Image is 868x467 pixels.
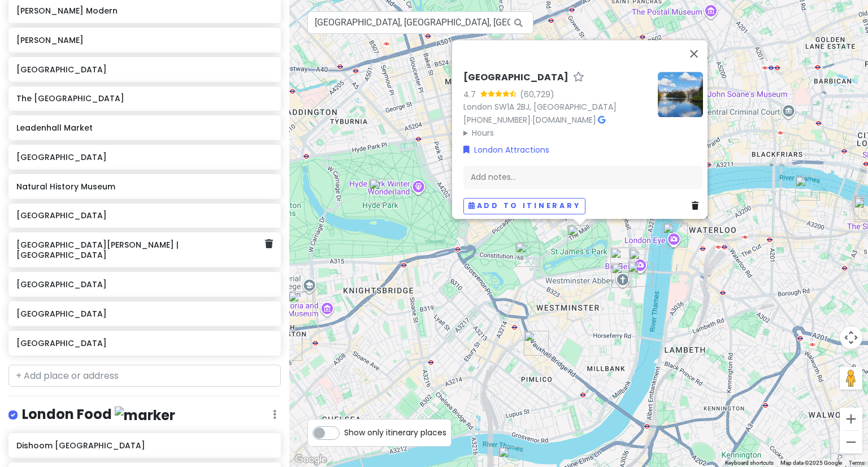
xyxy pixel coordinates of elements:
div: London Eye [658,218,692,252]
div: Natural History Museum [284,287,318,321]
div: Parliament Square [606,243,640,277]
button: Drag Pegman onto the map to open Street View [840,367,862,390]
h6: [GEOGRAPHIC_DATA] [16,210,272,220]
div: St James's Park [563,220,597,254]
div: Add notes... [463,166,703,189]
h6: The [GEOGRAPHIC_DATA] [16,93,272,103]
button: Close [680,40,708,67]
span: Map data ©2025 Google [780,460,842,466]
button: Zoom in [840,408,862,430]
h6: [PERSON_NAME] [16,35,272,45]
a: Delete place [692,200,703,213]
div: Hyde Park [364,174,398,208]
a: London SW1A 2BJ, [GEOGRAPHIC_DATA] [463,101,617,113]
h6: Leadenhall Market [16,123,272,133]
div: (60,729) [520,88,554,101]
div: Westminster Abbey [607,258,641,292]
h6: [GEOGRAPHIC_DATA] [16,152,272,162]
input: + Add place or address [8,365,281,387]
button: Add to itinerary [463,198,585,214]
img: Picture of the place [658,72,703,117]
h6: [GEOGRAPHIC_DATA] [463,72,568,84]
h6: [GEOGRAPHIC_DATA] [16,338,272,348]
h4: London Food [22,405,175,424]
h6: [GEOGRAPHIC_DATA] [16,279,272,289]
button: Zoom out [840,431,862,453]
button: Map camera controls [840,326,862,349]
a: Delete place [265,237,273,252]
div: The Kensington Hotel [273,331,307,365]
h6: Natural History Museum [16,181,272,192]
div: · · [463,72,649,139]
img: marker [115,407,175,424]
a: Star place [573,72,584,84]
div: Buckingham Palace [511,237,545,271]
h6: Dishoom [GEOGRAPHIC_DATA] [16,440,272,451]
a: Terms (opens in new tab) [849,460,865,466]
h6: [GEOGRAPHIC_DATA] [16,309,272,319]
a: [DOMAIN_NAME] [532,114,596,126]
div: Palace of Westminster [623,257,657,291]
a: London Attractions [463,144,549,156]
summary: Hours [463,127,649,139]
span: Show only itinerary places [344,426,446,439]
a: Open this area in Google Maps (opens a new window) [292,452,329,467]
div: A. Wong [519,326,553,360]
button: Keyboard shortcuts [725,459,774,467]
div: 4.7 [463,88,480,101]
div: Tate Modern [791,171,824,205]
h6: [PERSON_NAME] Modern [16,6,272,16]
img: Google [292,452,329,467]
input: Search a place [307,11,533,34]
div: Big Ben [624,244,658,278]
h6: [GEOGRAPHIC_DATA][PERSON_NAME] | [GEOGRAPHIC_DATA] [16,240,264,260]
a: [PHONE_NUMBER] [463,114,531,126]
i: Google Maps [598,116,605,124]
h6: [GEOGRAPHIC_DATA] [16,64,272,75]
